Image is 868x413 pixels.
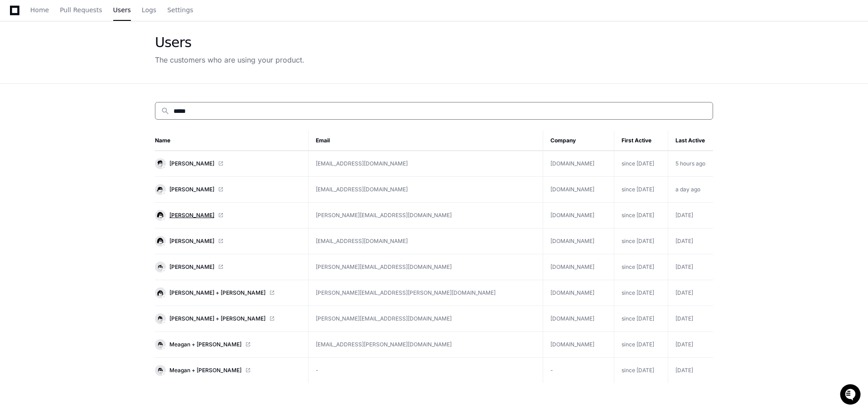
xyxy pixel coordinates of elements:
[155,287,301,298] a: [PERSON_NAME] + [PERSON_NAME]
[543,332,614,358] td: [DOMAIN_NAME]
[668,203,714,228] td: [DATE]
[156,262,164,271] img: 4.svg
[308,280,543,306] td: [PERSON_NAME][EMAIL_ADDRESS][PERSON_NAME][DOMAIN_NAME]
[614,151,668,177] td: since [DATE]
[169,341,241,348] span: Meagan + [PERSON_NAME]
[614,228,668,254] td: since [DATE]
[155,262,301,272] a: [PERSON_NAME]
[614,203,668,228] td: since [DATE]
[142,7,156,13] span: Logs
[155,210,301,221] a: [PERSON_NAME]
[614,280,668,306] td: since [DATE]
[614,177,668,203] td: since [DATE]
[169,212,214,219] span: [PERSON_NAME]
[155,131,308,151] th: Name
[614,131,668,151] th: First Active
[668,254,714,280] td: [DATE]
[308,203,543,228] td: [PERSON_NAME][EMAIL_ADDRESS][DOMAIN_NAME]
[668,280,714,306] td: [DATE]
[543,131,614,151] th: Company
[9,68,25,84] img: 1736555170064-99ba0984-63c1-480f-8ee9-699278ef63ed
[167,7,193,13] span: Settings
[60,7,102,13] span: Pull Requests
[155,313,301,324] a: [PERSON_NAME] + [PERSON_NAME]
[31,77,115,84] div: We're available if you need us!
[668,228,714,254] td: [DATE]
[156,159,164,168] img: 5.svg
[614,254,668,280] td: since [DATE]
[308,332,543,358] td: [EMAIL_ADDRESS][PERSON_NAME][DOMAIN_NAME]
[156,366,164,374] img: 6.svg
[308,306,543,332] td: [PERSON_NAME][EMAIL_ADDRESS][DOMAIN_NAME]
[156,288,164,297] img: 3.svg
[308,228,543,254] td: [EMAIL_ADDRESS][DOMAIN_NAME]
[156,314,164,323] img: 12.svg
[31,68,149,77] div: Start new chat
[169,263,214,271] span: [PERSON_NAME]
[155,236,301,247] a: [PERSON_NAME]
[308,131,543,151] th: Email
[9,9,27,27] img: PlayerZero
[169,186,214,193] span: [PERSON_NAME]
[668,131,714,151] th: Last Active
[169,367,241,374] span: Meagan + [PERSON_NAME]
[668,358,714,384] td: [DATE]
[668,332,714,358] td: [DATE]
[155,184,301,195] a: [PERSON_NAME]
[156,237,164,245] img: 16.svg
[308,358,543,384] td: -
[668,306,714,332] td: [DATE]
[543,306,614,332] td: [DOMAIN_NAME]
[543,358,614,384] td: -
[9,36,165,51] div: Welcome
[155,34,304,51] div: Users
[839,383,863,408] iframe: Open customer support
[668,177,714,203] td: a day ago
[614,306,668,332] td: since [DATE]
[113,7,131,13] span: Users
[155,339,301,350] a: Meagan + [PERSON_NAME]
[308,177,543,203] td: [EMAIL_ADDRESS][DOMAIN_NAME]
[308,254,543,280] td: [PERSON_NAME][EMAIL_ADDRESS][DOMAIN_NAME]
[155,54,304,65] div: The customers who are using your product.
[30,7,49,13] span: Home
[614,332,668,358] td: since [DATE]
[169,160,214,167] span: [PERSON_NAME]
[308,151,543,177] td: [EMAIL_ADDRESS][DOMAIN_NAME]
[154,70,165,81] button: Start new chat
[161,107,170,116] mat-icon: search
[543,203,614,228] td: [DOMAIN_NAME]
[543,177,614,203] td: [DOMAIN_NAME]
[169,289,265,296] span: [PERSON_NAME] + [PERSON_NAME]
[64,95,110,102] a: Powered byPylon
[543,228,614,254] td: [DOMAIN_NAME]
[155,158,301,169] a: [PERSON_NAME]
[543,151,614,177] td: [DOMAIN_NAME]
[169,315,265,322] span: [PERSON_NAME] + [PERSON_NAME]
[155,365,301,376] a: Meagan + [PERSON_NAME]
[668,151,714,177] td: 5 hours ago
[543,254,614,280] td: [DOMAIN_NAME]
[169,238,214,245] span: [PERSON_NAME]
[156,185,164,194] img: 2.svg
[156,211,164,219] img: 15.svg
[614,358,668,384] td: since [DATE]
[156,340,164,349] img: 6.svg
[90,95,110,102] span: Pylon
[543,280,614,306] td: [DOMAIN_NAME]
